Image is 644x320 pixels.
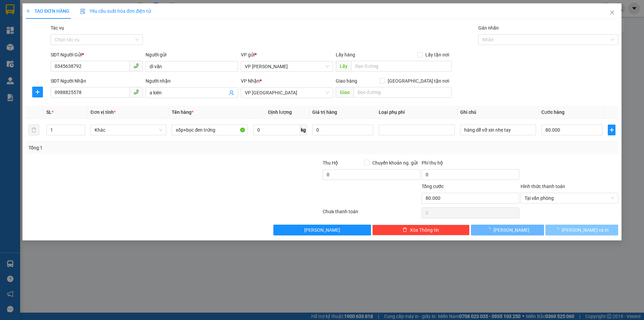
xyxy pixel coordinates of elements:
button: delete [29,125,39,135]
span: Thu Hộ [323,160,338,166]
div: VP gửi [241,51,333,58]
span: plus [33,89,43,95]
span: VP Mỹ Đình [245,88,329,98]
input: Dọc đường [351,61,452,72]
span: Lấy hàng [336,52,355,57]
label: Gán nhãn [478,25,499,31]
div: Tổng: 1 [29,144,249,151]
span: delete [402,227,407,233]
li: Hotline: 1900252555 [63,25,280,33]
span: VP Nhận [241,78,260,84]
input: VD: Bàn, Ghế [172,125,248,135]
span: VP Cương Gián [245,61,329,72]
span: Lấy tận nơi [423,51,452,58]
span: Giao hàng [336,78,357,84]
span: SL [46,109,52,115]
button: plus [32,87,43,97]
span: kg [300,125,307,135]
span: Tổng cước [422,184,444,189]
span: Xóa Thông tin [410,226,439,234]
span: [PERSON_NAME] [493,226,529,234]
th: Ghi chú [458,106,539,119]
span: Cước hàng [541,109,565,115]
span: phone [133,89,139,95]
span: phone [133,63,139,68]
img: logo.jpg [8,8,42,42]
button: plus [608,125,615,135]
button: [PERSON_NAME] [471,225,544,235]
button: [PERSON_NAME] [273,225,371,235]
span: plus [26,9,31,13]
span: plus [608,127,615,133]
label: Tác vụ [51,25,64,31]
th: Loại phụ phí [376,106,457,119]
span: Lấy [336,61,351,72]
span: close [609,10,615,15]
div: SĐT Người Gửi [51,51,143,58]
b: GỬI : VP [PERSON_NAME] [8,49,117,60]
div: Chưa thanh toán [322,208,421,220]
span: Giá trị hàng [312,109,337,115]
span: loading [486,227,493,232]
img: icon [80,9,86,14]
span: Khác [95,125,162,135]
span: Định lượng [268,109,292,115]
span: [GEOGRAPHIC_DATA] tận nơi [385,77,452,85]
div: Người nhận [146,77,238,85]
span: TẠO ĐƠN HÀNG [26,8,69,14]
span: Tên hàng [172,109,194,115]
div: Phí thu hộ [422,159,519,169]
span: Yêu cầu xuất hóa đơn điện tử [80,8,151,14]
span: Chuyển khoản ng. gửi [370,159,420,167]
div: SĐT Người Nhận [51,77,143,85]
input: Dọc đường [354,87,452,98]
input: Ghi Chú [460,125,536,135]
button: [PERSON_NAME] và In [545,225,618,235]
button: deleteXóa Thông tin [372,225,470,235]
span: [PERSON_NAME] [304,226,340,234]
button: Close [603,3,622,22]
span: Tại văn phòng [525,193,614,203]
span: user-add [229,90,234,95]
label: Hình thức thanh toán [521,184,565,189]
span: loading [554,227,562,232]
span: Giao [336,87,354,98]
span: Đơn vị tính [91,109,116,115]
div: Người gửi [146,51,238,58]
li: Cổ Đạm, xã [GEOGRAPHIC_DATA], [GEOGRAPHIC_DATA] [63,16,280,25]
span: [PERSON_NAME] và In [562,226,609,234]
input: 0 [312,125,373,135]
